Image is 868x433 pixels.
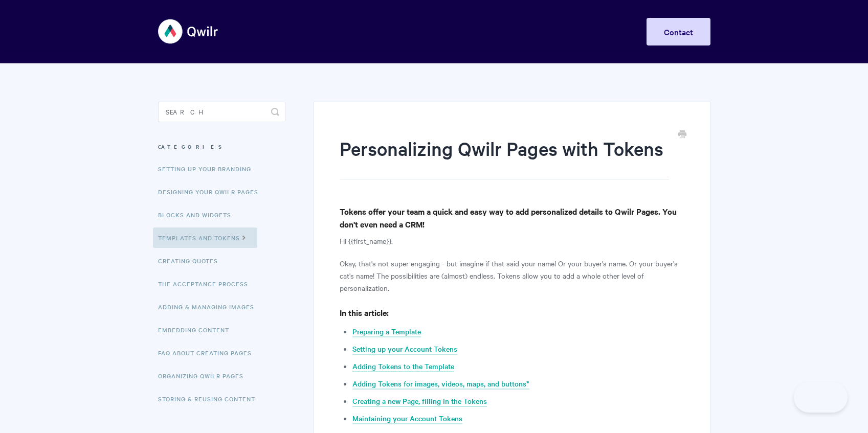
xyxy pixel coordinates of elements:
a: Creating a new Page, filling in the Tokens [352,396,487,407]
a: Preparing a Template [352,326,421,337]
a: Adding Tokens for images, videos, maps, and buttons* [352,378,529,390]
a: Storing & Reusing Content [158,389,263,409]
a: Embedding Content [158,320,237,340]
a: Blocks and Widgets [158,204,239,225]
input: Search [158,102,285,122]
a: Adding Tokens to the Template [352,361,454,372]
a: Setting up your Account Tokens [352,344,457,355]
a: FAQ About Creating Pages [158,343,259,363]
h3: Categories [158,138,285,156]
p: Hi {{first_name}}. [340,235,684,247]
a: Creating Quotes [158,250,226,271]
a: Maintaining your Account Tokens [352,413,462,424]
a: Organizing Qwilr Pages [158,366,251,386]
a: Designing Your Qwilr Pages [158,181,266,202]
a: Templates and Tokens [153,227,257,248]
h1: Personalizing Qwilr Pages with Tokens [340,135,669,179]
a: Contact [647,18,710,45]
h4: In this article: [340,306,684,319]
a: The Acceptance Process [158,274,256,294]
h4: Tokens offer your team a quick and easy way to add personalized details to Qwilr Pages. You don't... [340,205,684,231]
a: Setting up your Branding [158,158,259,179]
iframe: Toggle Customer Support [794,382,848,413]
p: Okay, that's not super engaging - but imagine if that said your name! Or your buyer's name. Or yo... [340,257,684,294]
img: Qwilr Help Center [158,12,219,51]
a: Adding & Managing Images [158,297,262,317]
a: Print this Article [678,129,686,141]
